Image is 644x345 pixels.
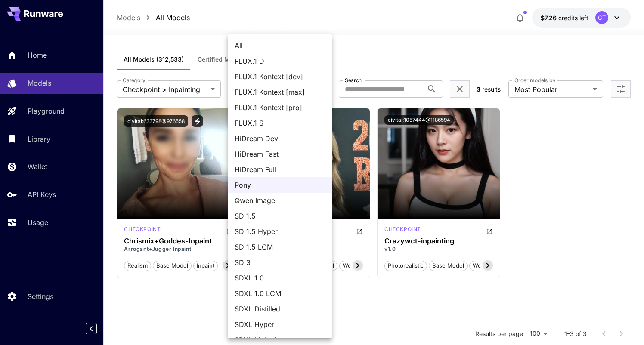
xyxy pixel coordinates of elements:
[235,180,325,190] span: Pony
[235,87,325,97] span: FLUX.1 Kontext [max]
[235,226,325,237] span: SD 1.5 Hyper
[235,102,325,113] span: FLUX.1 Kontext [pro]
[235,288,325,299] span: SDXL 1.0 LCM
[235,56,325,66] span: FLUX.1 D
[235,242,325,252] span: SD 1.5 LCM
[235,211,325,221] span: SD 1.5
[235,319,325,330] span: SDXL Hyper
[235,304,325,314] span: SDXL Distilled
[235,149,325,159] span: HiDream Fast
[235,71,325,82] span: FLUX.1 Kontext [dev]
[235,195,325,206] span: Qwen Image
[235,40,325,51] span: All
[235,118,325,128] span: FLUX.1 S
[235,273,325,283] span: SDXL 1.0
[235,133,325,144] span: HiDream Dev
[235,257,325,268] span: SD 3
[235,335,325,345] span: SDXL Lightning
[235,164,325,175] span: HiDream Full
